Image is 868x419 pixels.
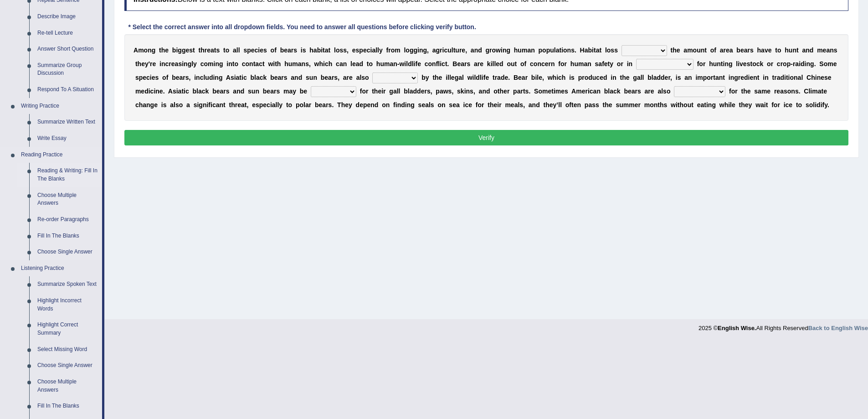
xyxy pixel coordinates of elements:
b: p [359,47,363,54]
b: h [277,60,281,67]
b: a [233,47,236,54]
b: t [275,60,277,67]
b: i [176,47,178,54]
b: e [352,60,356,67]
b: l [404,47,406,54]
b: r [489,47,492,54]
b: c [444,47,447,54]
b: e [417,60,421,67]
b: e [823,47,827,54]
b: o [391,47,395,54]
b: e [352,47,356,54]
b: l [238,47,240,54]
div: * Select the correct answer into all dropdown fields. You need to answer all questions before cli... [124,22,480,32]
b: c [530,60,534,67]
b: t [775,47,777,54]
b: a [556,47,560,54]
b: l [406,60,408,67]
b: u [550,47,554,54]
b: t [193,47,195,54]
b: a [826,47,830,54]
b: o [406,47,410,54]
b: c [442,60,445,67]
b: f [714,47,716,54]
b: r [169,60,171,67]
b: t [453,47,456,54]
b: t [232,60,235,67]
b: a [325,47,329,54]
b: s [216,47,220,54]
b: m [522,47,527,54]
b: l [377,47,379,54]
b: i [404,60,406,67]
b: o [563,47,567,54]
b: h [785,47,789,54]
b: o [428,60,432,67]
b: g [219,60,223,67]
b: o [271,47,275,54]
b: o [226,47,230,54]
b: y [193,60,197,67]
b: n [806,47,810,54]
b: i [258,47,260,54]
b: t [515,60,517,67]
b: a [802,47,806,54]
b: t [594,47,596,54]
b: i [442,47,444,54]
b: h [514,47,518,54]
b: o [520,60,524,67]
b: e [726,47,729,54]
b: t [445,60,447,67]
b: n [531,47,535,54]
b: a [255,60,259,67]
b: s [356,47,360,54]
b: y [145,60,149,67]
b: d [478,47,482,54]
b: a [761,47,765,54]
b: i [226,60,228,67]
button: Verify [124,130,848,145]
b: u [447,47,452,54]
b: a [683,47,687,54]
b: h [757,47,761,54]
b: b [588,47,592,54]
b: n [148,47,152,54]
a: Choose Multiple Answers [33,374,102,398]
b: l [452,47,453,54]
b: i [301,47,303,54]
a: Fill In The Blanks [33,398,102,414]
a: Summarize Group Discussion [33,57,102,82]
b: e [740,47,744,54]
b: o [710,47,714,54]
b: n [302,60,306,67]
b: r [150,60,152,67]
b: i [370,47,372,54]
b: s [293,47,297,54]
b: n [215,60,219,67]
b: s [305,60,309,67]
b: l [191,60,193,67]
b: n [161,60,165,67]
b: c [255,47,258,54]
b: f [415,60,417,67]
a: Answer Short Question [33,41,102,57]
b: v [765,47,768,54]
b: y [379,47,383,54]
a: Respond To A Situation [33,82,102,98]
b: t [671,47,673,54]
b: a [729,47,733,54]
b: c [336,60,339,67]
b: e [363,47,367,54]
b: c [541,60,545,67]
b: n [701,47,705,54]
b: r [748,47,750,54]
b: i [414,60,416,67]
b: t [796,47,799,54]
a: Back to English Wise [808,325,868,331]
b: e [260,47,263,54]
b: i [592,47,594,54]
b: b [280,47,284,54]
b: o [336,47,340,54]
b: g [410,47,414,54]
b: o [144,47,148,54]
